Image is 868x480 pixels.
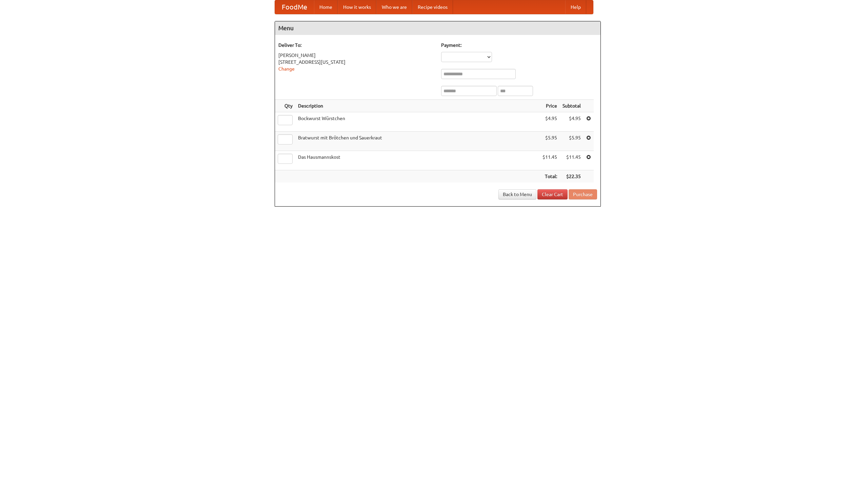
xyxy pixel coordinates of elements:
[540,132,560,151] td: $5.95
[540,151,560,170] td: $11.45
[498,189,536,199] a: Back to Menu
[314,0,338,14] a: Home
[278,66,295,72] a: Change
[278,42,434,49] h5: Deliver To:
[295,100,540,112] th: Description
[278,52,434,59] div: [PERSON_NAME]
[569,189,597,199] button: Purchase
[540,170,560,183] th: Total:
[295,132,540,151] td: Bratwurst mit Brötchen und Sauerkraut
[537,189,568,199] a: Clear Cart
[540,100,560,112] th: Price
[275,21,600,35] h4: Menu
[376,0,412,14] a: Who we are
[338,0,376,14] a: How it works
[560,100,584,112] th: Subtotal
[278,59,434,65] div: [STREET_ADDRESS][US_STATE]
[560,112,584,132] td: $4.95
[295,112,540,132] td: Bockwurst Würstchen
[565,0,586,14] a: Help
[560,170,584,183] th: $22.35
[560,151,584,170] td: $11.45
[275,0,314,14] a: FoodMe
[275,100,295,112] th: Qty
[560,132,584,151] td: $5.95
[540,112,560,132] td: $4.95
[295,151,540,170] td: Das Hausmannskost
[412,0,453,14] a: Recipe videos
[441,42,597,49] h5: Payment:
